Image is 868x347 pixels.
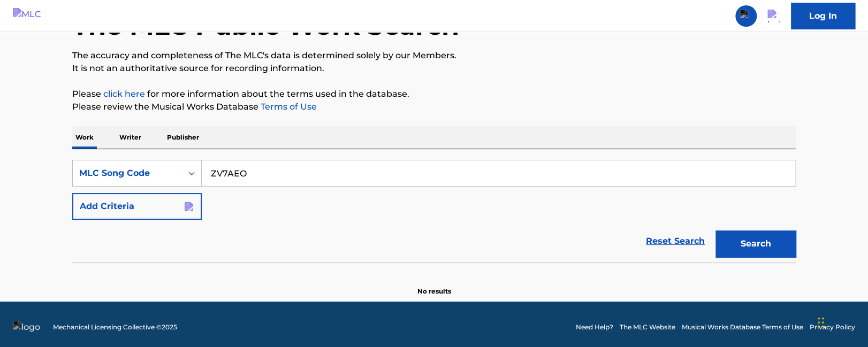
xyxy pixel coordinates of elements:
[72,126,97,149] p: Work
[13,8,54,24] img: MLC Logo
[818,306,824,338] div: Drag
[735,5,757,27] a: Public Search
[79,167,176,180] div: MLC Song Code
[185,202,193,211] img: bd6bb6355a8f2a364990.svg
[164,126,202,149] p: Publisher
[103,89,145,99] a: click here
[258,102,317,112] a: Terms of Use
[576,322,613,332] a: Need Help?
[72,160,796,263] form: Search Form
[682,322,803,332] a: Musical Works Database Terms of Use
[763,5,785,27] div: Help
[620,322,675,332] a: The MLC Website
[72,101,796,113] p: Please review the Musical Works Database
[814,296,868,347] iframe: Chat Widget
[116,126,144,149] p: Writer
[417,274,451,296] p: No results
[740,10,752,22] img: search
[641,229,710,253] a: Reset Search
[72,62,796,75] p: It is not an authoritative source for recording information.
[72,49,796,62] p: The accuracy and completeness of The MLC's data is determined solely by our Members.
[13,321,40,334] img: logo
[791,3,855,29] a: Log In
[72,88,796,101] p: Please for more information about the terms used in the database.
[767,10,780,22] img: help
[810,322,855,332] a: Privacy Policy
[53,322,177,332] span: Mechanical Licensing Collective © 2025
[715,230,796,257] button: Search
[72,193,202,220] button: Add Criteria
